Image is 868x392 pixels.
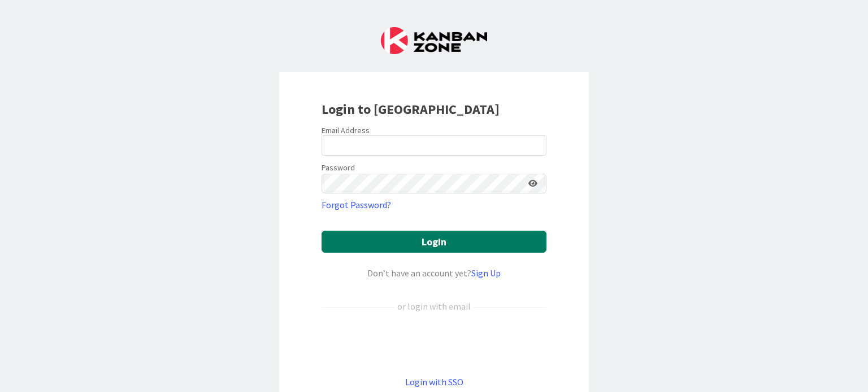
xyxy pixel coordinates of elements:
a: Forgot Password? [322,198,391,212]
label: Email Address [322,125,370,135]
a: Login with SSO [405,376,463,387]
img: Kanban Zone [381,27,487,54]
div: or login with email [394,299,474,313]
div: Don’t have an account yet? [322,266,546,280]
b: Login to [GEOGRAPHIC_DATA] [322,100,500,118]
a: Sign Up [471,267,501,279]
button: Login [322,231,546,253]
iframe: Sign in with Google Button [316,332,552,356]
label: Password [322,162,355,174]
